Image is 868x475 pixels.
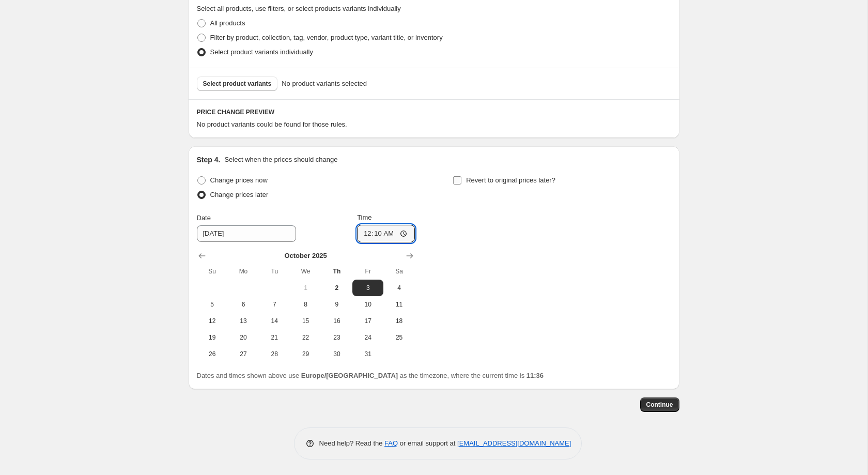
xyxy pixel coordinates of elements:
[352,280,383,296] button: Friday October 3 2025
[388,333,410,342] span: 25
[352,313,383,329] button: Friday October 17 2025
[388,284,410,292] span: 4
[294,284,317,292] span: 1
[210,19,245,27] span: All products
[228,313,259,329] button: Monday October 13 2025
[290,313,321,329] button: Wednesday October 15 2025
[294,300,317,309] span: 8
[210,176,268,184] span: Change prices now
[357,317,379,325] span: 17
[224,155,337,165] p: Select when the prices should change
[210,48,313,56] span: Select product variants individually
[259,346,290,362] button: Tuesday October 28 2025
[201,350,224,358] span: 26
[228,263,259,280] th: Monday
[201,300,224,309] span: 5
[259,296,290,313] button: Tuesday October 7 2025
[294,267,317,275] span: We
[197,346,228,362] button: Sunday October 26 2025
[402,249,417,263] button: Show next month, November 2025
[357,350,379,358] span: 31
[326,300,348,309] span: 9
[197,155,221,165] h2: Step 4.
[290,296,321,313] button: Wednesday October 8 2025
[357,213,371,221] span: Time
[319,439,385,447] span: Need help? Read the
[321,280,352,296] button: Today Thursday October 2 2025
[352,346,383,362] button: Friday October 31 2025
[197,296,228,313] button: Sunday October 5 2025
[321,313,352,329] button: Thursday October 16 2025
[326,284,348,292] span: 2
[290,346,321,362] button: Wednesday October 29 2025
[195,249,209,263] button: Show previous month, September 2025
[357,300,379,309] span: 10
[263,317,286,325] span: 14
[301,372,398,379] b: Europe/[GEOGRAPHIC_DATA]
[197,214,211,222] span: Date
[197,108,671,116] h6: PRICE CHANGE PREVIEW
[352,296,383,313] button: Friday October 10 2025
[282,79,367,89] span: No product variants selected
[290,280,321,296] button: Wednesday October 1 2025
[357,333,379,342] span: 24
[263,333,286,342] span: 21
[388,317,410,325] span: 18
[228,329,259,346] button: Monday October 20 2025
[294,333,317,342] span: 22
[201,333,224,342] span: 19
[197,329,228,346] button: Sunday October 19 2025
[259,263,290,280] th: Tuesday
[203,80,272,88] span: Select product variants
[263,267,286,275] span: Tu
[384,439,398,447] a: FAQ
[383,313,414,329] button: Saturday October 18 2025
[383,329,414,346] button: Saturday October 25 2025
[457,439,571,447] a: [EMAIL_ADDRESS][DOMAIN_NAME]
[321,346,352,362] button: Thursday October 30 2025
[263,350,286,358] span: 28
[228,346,259,362] button: Monday October 27 2025
[326,350,348,358] span: 30
[228,296,259,313] button: Monday October 6 2025
[232,350,255,358] span: 27
[357,267,379,275] span: Fr
[383,263,414,280] th: Saturday
[388,300,410,309] span: 11
[326,317,348,325] span: 16
[232,317,255,325] span: 13
[640,397,679,412] button: Continue
[398,439,457,447] span: or email support at
[357,284,379,292] span: 3
[197,120,347,128] span: No product variants could be found for those rules.
[197,225,296,242] input: 10/2/2025
[232,333,255,342] span: 20
[263,300,286,309] span: 7
[326,267,348,275] span: Th
[383,296,414,313] button: Saturday October 11 2025
[201,317,224,325] span: 12
[321,296,352,313] button: Thursday October 9 2025
[526,372,544,379] b: 11:36
[294,317,317,325] span: 15
[259,313,290,329] button: Tuesday October 14 2025
[294,350,317,358] span: 29
[259,329,290,346] button: Tuesday October 21 2025
[232,267,255,275] span: Mo
[388,267,410,275] span: Sa
[352,263,383,280] th: Friday
[352,329,383,346] button: Friday October 24 2025
[232,300,255,309] span: 6
[201,267,224,275] span: Su
[321,329,352,346] button: Thursday October 23 2025
[197,372,544,379] span: Dates and times shown above use as the timezone, where the current time is
[210,34,443,41] span: Filter by product, collection, tag, vendor, product type, variant title, or inventory
[197,263,228,280] th: Sunday
[383,280,414,296] button: Saturday October 4 2025
[466,176,555,184] span: Revert to original prices later?
[290,329,321,346] button: Wednesday October 22 2025
[357,225,415,242] input: 12:00
[197,5,401,12] span: Select all products, use filters, or select products variants individually
[646,401,673,409] span: Continue
[321,263,352,280] th: Thursday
